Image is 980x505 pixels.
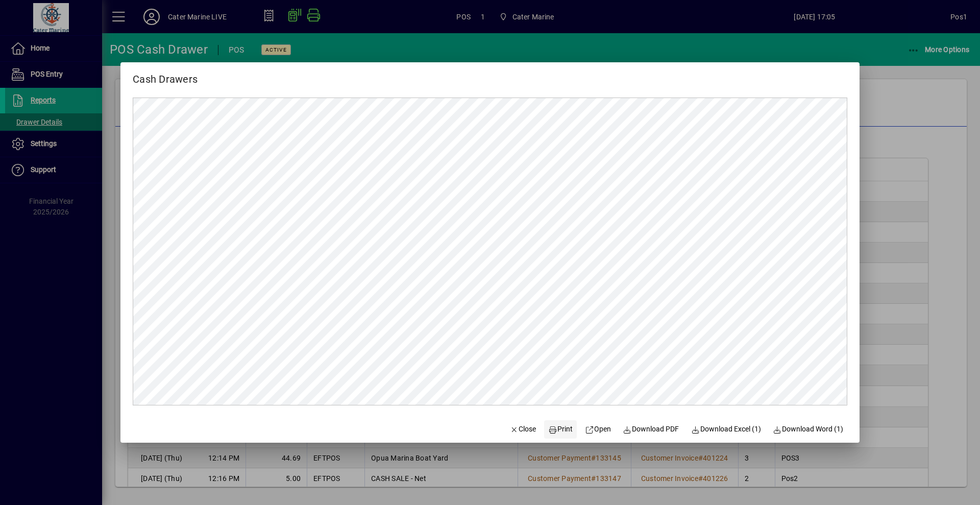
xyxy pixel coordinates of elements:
span: Close [510,424,536,435]
span: Download Excel (1) [691,424,761,435]
span: Print [548,424,573,435]
button: Download Excel (1) [687,420,765,439]
a: Download PDF [619,420,683,439]
a: Open [581,420,615,439]
button: Print [544,420,577,439]
span: Download PDF [623,424,679,435]
h2: Cash Drawers [120,62,210,87]
button: Download Word (1) [769,420,848,439]
span: Open [585,424,611,435]
button: Close [506,420,541,439]
span: Download Word (1) [773,424,844,435]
